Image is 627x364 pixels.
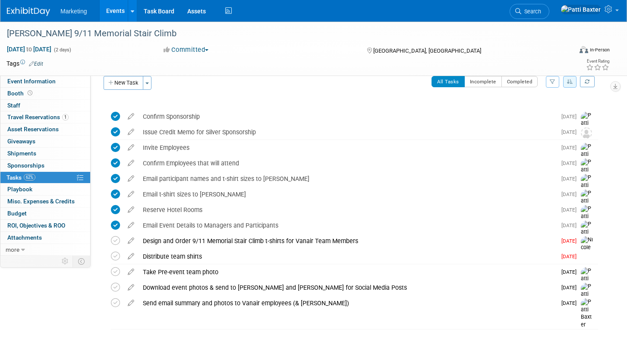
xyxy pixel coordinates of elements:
span: [DATE] [561,114,581,120]
a: edit [123,128,139,136]
div: Confirm Employees that will attend [139,156,556,171]
span: Tasks [6,174,35,181]
span: Event Information [7,78,56,85]
span: [DATE] [561,145,581,151]
span: Travel Reservations [7,114,69,120]
span: to [25,46,33,53]
span: ROI, Objectives & ROO [7,222,65,229]
div: Email participant names and t-shirt sizes to [PERSON_NAME] [139,171,556,186]
button: Committed [161,45,212,54]
span: 62% [24,174,35,180]
img: Unassigned [581,127,592,139]
img: Nicole Lubarski [581,236,594,267]
a: edit [123,144,139,152]
span: [DATE] [561,253,581,260]
a: Event Information [0,76,90,87]
a: edit [123,175,139,183]
a: Refresh [580,76,595,87]
div: Email Event Details to Managers and Participants [139,218,556,233]
span: Booth [7,90,34,97]
span: Booth not reserved yet [26,90,34,96]
span: Shipments [7,150,36,157]
span: [DATE] [561,238,581,244]
a: more [0,244,90,256]
img: Patti Baxter [581,190,594,220]
td: Tags [6,59,43,68]
a: Travel Reservations1 [0,111,90,123]
a: Giveaways [0,136,90,147]
span: Giveaways [7,138,35,145]
a: Asset Reservations [0,123,90,135]
td: Toggle Event Tabs [73,256,91,267]
span: [DATE] [561,176,581,182]
div: Reserve Hotel Rooms [139,203,556,217]
a: edit [123,222,139,229]
img: Patti Baxter [561,5,601,14]
img: Patti Baxter [581,158,594,189]
span: Search [521,8,541,15]
div: Confirm Sponsorship [139,109,556,124]
td: Personalize Event Tab Strip [58,256,73,267]
a: Attachments [0,232,90,244]
span: Staff [7,102,20,109]
a: Search [510,4,549,19]
div: In-Person [589,47,610,53]
button: All Tasks [432,76,465,87]
img: Patti Baxter [581,205,594,236]
span: Sponsorships [7,162,44,169]
div: Email t-shirt sizes to [PERSON_NAME] [139,187,556,202]
span: [DATE] [561,129,581,135]
a: edit [123,206,139,214]
span: Attachments [7,234,42,241]
img: Patti Baxter [581,221,594,251]
span: [DATE] [561,160,581,166]
img: Patti Baxter [581,298,594,329]
span: [DATE] [561,300,581,306]
span: [DATE] [561,191,581,197]
a: Playbook [0,184,90,195]
span: Budget [7,210,27,217]
a: edit [123,190,139,198]
img: ExhibitDay [7,7,50,16]
a: Edit [29,61,43,67]
a: Tasks62% [0,172,90,184]
span: Misc. Expenses & Credits [7,198,75,205]
button: New Task [104,76,143,90]
a: Booth [0,88,90,99]
img: Patti Baxter [581,112,594,142]
img: Patti Baxter [581,267,594,298]
span: [DATE] [561,222,581,228]
a: Budget [0,208,90,219]
a: Staff [0,100,90,111]
div: [PERSON_NAME] 9/11 Memorial Stair Climb [4,26,558,41]
a: Misc. Expenses & Credits [0,196,90,207]
span: [DATE] [561,207,581,213]
span: more [6,246,19,253]
img: Format-Inperson.png [580,46,588,53]
img: Patti Baxter [581,143,594,174]
a: Sponsorships [0,160,90,171]
a: edit [123,253,139,260]
span: Playbook [7,186,32,193]
a: edit [123,237,139,245]
a: edit [123,299,139,307]
div: Distribute team shirts [139,249,556,264]
div: Issue Credit Memo for Silver Sponsorship [139,125,556,139]
a: edit [123,159,139,167]
a: Shipments [0,148,90,159]
span: [DATE] [DATE] [6,45,52,53]
div: Event Format [520,45,610,58]
span: [GEOGRAPHIC_DATA], [GEOGRAPHIC_DATA] [373,47,481,54]
span: [DATE] [561,285,581,291]
div: Send email summary and photos to Vanair employees (& [PERSON_NAME]) [139,296,556,310]
img: Patti Baxter [581,252,592,263]
div: Invite Employees [139,140,556,155]
button: Incomplete [464,76,502,87]
button: Completed [501,76,538,87]
a: edit [123,284,139,291]
div: Download event photos & send to [PERSON_NAME] and [PERSON_NAME] for Social Media Posts [139,280,556,295]
img: Patti Baxter [581,174,594,205]
div: Take Pre-event team photo [139,265,556,279]
div: Event Rating [586,59,609,63]
span: Asset Reservations [7,126,59,133]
